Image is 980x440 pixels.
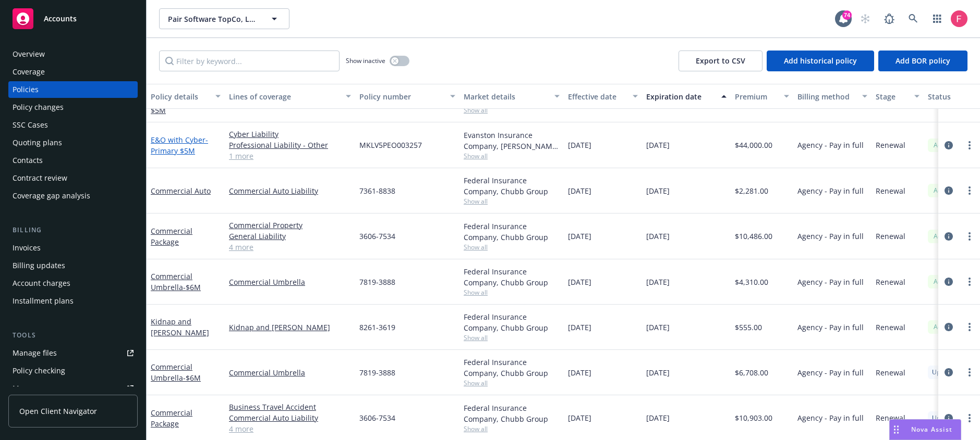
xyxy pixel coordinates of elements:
a: more [963,321,976,333]
div: Federal Insurance Company, Chubb Group [464,403,560,424]
a: Commercial Auto [151,186,211,196]
a: Quoting plans [8,134,138,151]
span: [DATE] [568,322,591,333]
div: Manage files [13,345,57,361]
a: Kidnap and [PERSON_NAME] [229,322,351,333]
button: Policy number [355,84,459,109]
span: - Primary $5M [151,135,208,156]
a: Installment plans [8,293,138,309]
span: Show all [464,197,560,206]
button: Policy details [147,84,225,109]
span: Agency - Pay in full [797,322,864,333]
span: 7361-8838 [359,185,395,196]
a: circleInformation [942,139,955,152]
button: Stage [872,84,924,109]
span: Active [932,277,953,286]
span: [DATE] [568,140,591,150]
div: Policy number [359,91,444,102]
span: 3606-7534 [359,412,395,423]
span: [DATE] [646,185,670,196]
span: Show all [464,152,560,160]
span: Show all [464,106,560,115]
div: Federal Insurance Company, Chubb Group [464,357,560,379]
span: Show all [464,379,560,387]
a: Kidnap and [PERSON_NAME] [151,317,209,337]
div: Quoting plans [13,134,62,151]
span: Show all [464,243,560,252]
button: Nova Assist [889,419,961,440]
button: Add historical policy [767,51,874,71]
a: Coverage [8,64,138,80]
span: Agency - Pay in full [797,276,864,287]
div: Account charges [13,275,70,292]
div: Federal Insurance Company, Chubb Group [464,175,560,197]
div: Drag to move [890,420,903,439]
a: Manage files [8,345,138,361]
div: Contacts [13,152,43,169]
a: circleInformation [942,366,955,379]
span: Upcoming [932,368,962,377]
span: Renewal [876,367,905,378]
div: Effective date [568,91,626,102]
div: Policy changes [13,99,64,116]
div: Policy details [151,91,209,102]
span: Agency - Pay in full [797,185,864,196]
a: E&O with Cyber [151,135,208,156]
a: Professional Liability - Other [229,140,351,150]
a: Overview [8,46,138,62]
span: $2,281.00 [735,185,768,196]
span: 7819-3888 [359,276,395,287]
span: Show inactive [346,56,385,65]
a: Commercial Package [151,408,192,429]
span: Export to CSV [696,56,745,66]
span: Pair Software TopCo, LLC [168,14,258,24]
div: Billing [8,225,138,235]
div: Manage exposures [13,380,79,397]
span: Renewal [876,185,905,196]
span: Add BOR policy [896,56,950,66]
span: [DATE] [646,367,670,378]
a: more [963,366,976,379]
a: circleInformation [942,230,955,243]
span: Open Client Navigator [19,406,97,417]
span: [DATE] [568,231,591,242]
span: Add historical policy [784,56,857,66]
a: more [963,275,976,288]
a: Contacts [8,152,138,169]
a: Policies [8,81,138,98]
a: Invoices [8,240,138,256]
div: Policies [13,81,39,98]
a: circleInformation [942,321,955,333]
a: 4 more [229,423,351,434]
div: Market details [464,91,548,102]
span: Show all [464,333,560,342]
span: Active [932,322,953,332]
a: 4 more [229,242,351,253]
span: - $6M [183,282,201,292]
span: Renewal [876,322,905,333]
span: Agency - Pay in full [797,231,864,242]
span: Active [932,186,953,195]
span: $44,000.00 [735,140,772,150]
span: $555.00 [735,322,762,333]
button: Market details [459,84,564,109]
span: Agency - Pay in full [797,140,864,150]
div: Tools [8,330,138,341]
button: Premium [731,84,793,109]
span: Active [932,141,953,150]
span: Upcoming [932,413,962,423]
span: Show all [464,288,560,297]
span: $4,310.00 [735,276,768,287]
span: 3606-7534 [359,231,395,242]
span: Accounts [44,15,77,23]
span: [DATE] [646,322,670,333]
a: Account charges [8,275,138,292]
span: Show all [464,424,560,433]
span: 8261-3619 [359,322,395,333]
a: Commercial Umbrella [229,276,351,287]
div: Federal Insurance Company, Chubb Group [464,221,560,243]
div: Coverage gap analysis [13,187,90,204]
a: Manage exposures [8,380,138,397]
span: MKLV5PEO003257 [359,140,422,150]
span: Nova Assist [911,425,952,434]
